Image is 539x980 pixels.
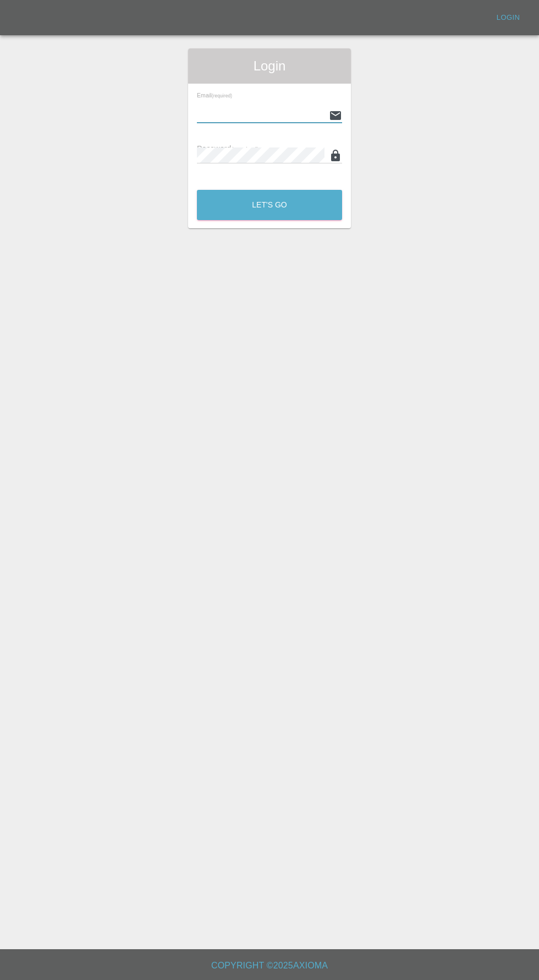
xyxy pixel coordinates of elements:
span: Login [197,57,342,75]
button: Let's Go [197,190,342,220]
h6: Copyright © 2025 Axioma [9,958,530,973]
small: (required) [212,94,232,98]
a: Login [491,9,526,26]
small: (required) [232,146,259,152]
span: Email [197,92,232,98]
span: Password [197,144,258,153]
